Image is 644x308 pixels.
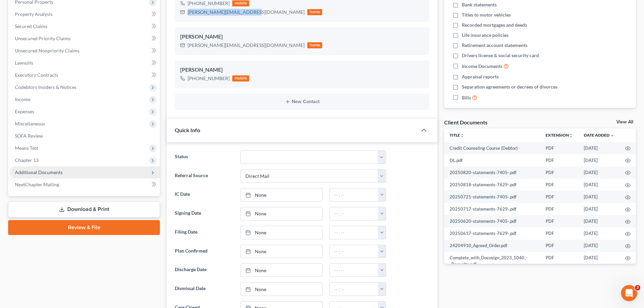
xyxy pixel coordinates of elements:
[578,228,620,240] td: [DATE]
[540,191,578,203] td: PDF
[171,263,237,277] label: Discharge Date
[8,220,160,235] a: Review & File
[462,22,527,28] span: Recorded mortgages and deeds
[15,121,45,126] span: Miscellaneous
[444,203,540,215] td: 20250717-statements-7629-.pdf
[307,9,322,15] div: home
[462,52,539,59] span: Drivers license & social security card
[462,73,499,80] span: Appraisal reports
[241,245,322,258] a: None
[171,188,237,202] label: IC Date
[444,240,540,252] td: 24204910_Agreed_Order.pdf
[171,282,237,296] label: Dismissal Date
[444,228,540,240] td: 20250617-statements-7629-.pdf
[15,182,59,187] span: NextChapter Mailing
[444,142,540,154] td: Credit Counseling Course (Debtor)
[171,245,237,258] label: Plan Confirmed
[462,11,511,18] span: Titles to motor vehicles
[616,120,633,124] a: View All
[180,33,424,41] div: [PERSON_NAME]
[540,240,578,252] td: PDF
[15,23,47,29] span: Secured Claims
[444,166,540,179] td: 20250820-statements-7405-.pdf
[621,285,637,301] iframe: Intercom live chat
[15,169,63,175] span: Additional Documents
[180,66,424,74] div: [PERSON_NAME]
[330,245,378,258] input: -- : --
[171,169,237,183] label: Referral Source
[444,154,540,166] td: DL.pdf
[15,11,52,17] span: Property Analysis
[540,142,578,154] td: PDF
[578,191,620,203] td: [DATE]
[578,179,620,191] td: [DATE]
[578,252,620,270] td: [DATE]
[610,134,614,138] i: expand_more
[540,228,578,240] td: PDF
[450,133,464,138] a: Titleunfold_more
[171,226,237,239] label: Filing Date
[578,240,620,252] td: [DATE]
[241,283,322,295] a: None
[330,188,378,201] input: -- : --
[171,207,237,220] label: Signing Date
[462,63,502,70] span: Income Documents
[232,75,249,81] div: mobile
[330,226,378,239] input: -- : --
[9,8,160,20] a: Property Analysis
[330,264,378,277] input: -- : --
[241,264,322,277] a: None
[188,9,305,16] div: [PERSON_NAME][EMAIL_ADDRESS][DOMAIN_NAME]
[9,32,160,45] a: Unsecured Priority Claims
[15,72,58,78] span: Executory Contracts
[546,133,573,138] a: Extensionunfold_more
[9,130,160,142] a: SOFA Review
[9,20,160,32] a: Secured Claims
[15,48,79,53] span: Unsecured Nonpriority Claims
[241,226,322,239] a: None
[462,32,508,39] span: Life insurance policies
[578,142,620,154] td: [DATE]
[171,150,237,164] label: Status
[15,96,30,102] span: Income
[444,119,487,126] div: Client Documents
[15,60,33,66] span: Lawsuits
[462,84,557,90] span: Separation agreements or decrees of divorces
[241,188,322,201] a: None
[330,207,378,220] input: -- : --
[462,42,527,49] span: Retirement account statements
[444,252,540,270] td: Complete_with_Docusign_2023_1040_-_Revuelta.pdf
[462,1,497,8] span: Bank statements
[15,133,43,139] span: SOFA Review
[15,84,76,90] span: Codebtors Insiders & Notices
[462,94,471,101] span: Bills
[188,75,230,82] div: [PHONE_NUMBER]
[540,215,578,227] td: PDF
[330,283,378,295] input: -- : --
[540,179,578,191] td: PDF
[444,179,540,191] td: 20250818-statements-7629-.pdf
[540,166,578,179] td: PDF
[569,134,573,138] i: unfold_more
[15,35,71,41] span: Unsecured Priority Claims
[460,134,464,138] i: unfold_more
[584,133,614,138] a: Date Added expand_more
[232,0,249,6] div: mobile
[9,179,160,191] a: NextChapter Mailing
[9,45,160,57] a: Unsecured Nonpriority Claims
[180,99,424,104] button: New Contact
[15,145,38,151] span: Means Test
[15,157,39,163] span: Chapter 13
[15,109,34,114] span: Expenses
[578,203,620,215] td: [DATE]
[307,42,322,48] div: home
[578,154,620,166] td: [DATE]
[188,42,305,49] div: [PERSON_NAME][EMAIL_ADDRESS][DOMAIN_NAME]
[9,69,160,81] a: Executory Contracts
[540,252,578,270] td: PDF
[8,202,160,217] a: Download & Print
[635,285,640,290] span: 3
[9,57,160,69] a: Lawsuits
[175,127,200,133] span: Quick Info
[241,207,322,220] a: None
